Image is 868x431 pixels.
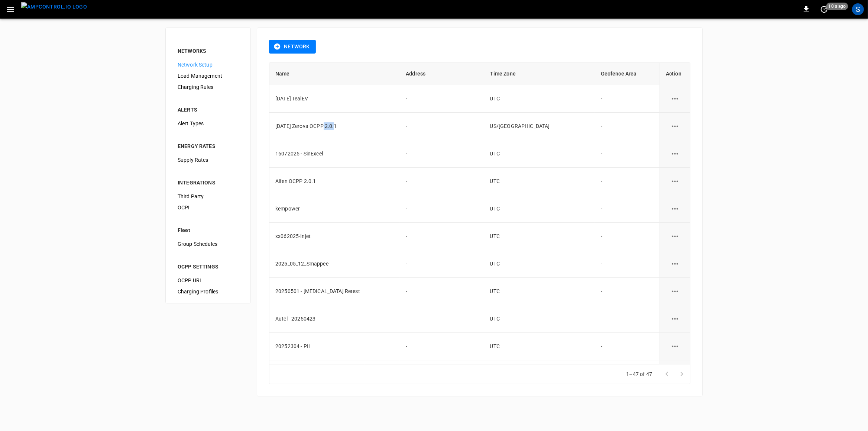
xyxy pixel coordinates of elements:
td: 20250416-Delta [269,360,400,388]
div: Alert Types [172,118,244,129]
span: Alert Types [178,120,239,128]
button: network options [666,255,684,273]
div: Charging Profiles [172,286,244,297]
span: Charging Profiles [178,288,239,296]
td: kempower [269,195,400,223]
div: Group Schedules [172,238,244,250]
span: 10 s ago [826,3,848,10]
td: 20252304 - PII [269,333,400,360]
div: Fleet [178,226,239,234]
button: network options [666,337,684,356]
span: Group Schedules [178,240,239,248]
td: UTC [484,333,595,360]
td: - [400,113,484,140]
button: set refresh interval [818,3,830,15]
td: [DATE] TealEV [269,85,400,113]
div: OCPP SETTINGS [178,263,239,270]
div: profile-icon [852,3,864,15]
div: Supply Rates [172,154,244,165]
td: US/[GEOGRAPHIC_DATA] [484,113,595,140]
th: Geofence Area [595,63,660,85]
td: - [400,223,484,250]
td: UTC [484,140,595,168]
th: Address [400,63,484,85]
div: - [601,260,654,267]
div: ALERTS [178,106,239,113]
td: - [400,360,484,388]
td: - [400,333,484,360]
div: - [601,232,654,240]
button: network options [666,227,684,245]
span: OCPI [178,204,239,212]
span: Supply Rates [178,156,239,164]
div: ENERGY RATES [178,142,239,150]
div: - [601,95,654,102]
td: UTC [484,168,595,195]
button: network options [666,117,684,135]
span: Load Management [178,72,239,80]
div: INTEGRATIONS [178,179,239,186]
button: network options [666,310,684,328]
div: OCPP URL [172,275,244,286]
td: - [400,250,484,278]
span: Charging Rules [178,83,239,91]
td: Alfen OCPP 2.0.1 [269,168,400,195]
td: - [400,305,484,333]
span: OCPP URL [178,277,239,284]
td: Autel - 20250423 [269,305,400,333]
div: Third Party [172,191,244,202]
div: - [601,177,654,185]
button: network options [666,200,684,218]
td: UTC [484,360,595,388]
button: network options [666,172,684,190]
td: UTC [484,250,595,278]
td: - [400,140,484,168]
td: - [400,85,484,113]
p: 1–47 of 47 [626,370,652,378]
td: - [400,195,484,223]
span: Third Party [178,193,239,200]
td: - [400,168,484,195]
div: NETWORKS [178,47,239,55]
td: - [400,278,484,305]
th: Name [269,63,400,85]
button: network options [666,90,684,108]
td: UTC [484,278,595,305]
button: Network [269,40,316,54]
div: - [601,342,654,350]
td: UTC [484,305,595,333]
td: UTC [484,223,595,250]
td: UTC [484,85,595,113]
div: OCPI [172,202,244,213]
td: 20250501 - [MEDICAL_DATA] Retest [269,278,400,305]
span: Network Setup [178,61,239,69]
div: Load Management [172,70,244,81]
div: - [601,150,654,157]
div: Charging Rules [172,81,244,93]
td: 2025_05_12_Smappee [269,250,400,278]
td: [DATE] Zerova OCPP 2.0.1 [269,113,400,140]
img: ampcontrol.io logo [21,2,87,12]
td: xx062025-Injet [269,223,400,250]
button: network options [666,282,684,300]
th: Action [660,63,690,85]
td: 16072025 - SinExcel [269,140,400,168]
th: Time Zone [484,63,595,85]
button: network options [666,145,684,163]
div: - [601,287,654,295]
div: - [601,122,654,130]
div: - [601,315,654,322]
div: - [601,205,654,212]
td: UTC [484,195,595,223]
div: Network Setup [172,59,244,70]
